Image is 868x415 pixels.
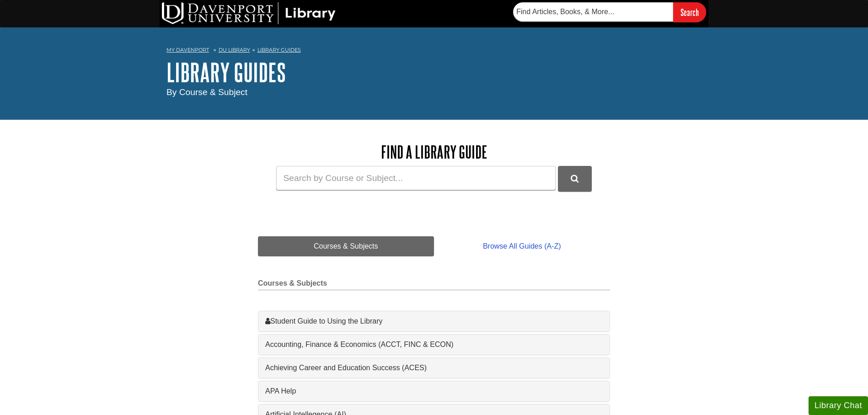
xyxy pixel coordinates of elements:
[257,47,301,53] a: Library Guides
[673,2,706,22] input: Search
[434,236,610,256] a: Browse All Guides (A-Z)
[166,59,702,86] h1: Library Guides
[162,2,336,24] img: DU Library
[166,46,209,54] a: My Davenport
[258,143,610,161] h2: Find a Library Guide
[809,396,868,415] button: Library Chat
[265,316,603,327] a: Student Guide to Using the Library
[265,386,603,397] a: APA Help
[219,47,250,53] a: DU Library
[258,279,610,290] h2: Courses & Subjects
[166,44,702,59] nav: breadcrumb
[265,362,603,373] a: Achieving Career and Education Success (ACES)
[166,86,702,99] div: By Course & Subject
[258,236,434,256] a: Courses & Subjects
[513,2,673,21] input: Find Articles, Books, & More...
[276,166,556,190] input: Search by Course or Subject...
[571,175,579,183] i: Search Library Guides
[513,2,706,22] form: Searches DU Library's articles, books, and more
[265,339,603,350] a: Accounting, Finance & Economics (ACCT, FINC & ECON)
